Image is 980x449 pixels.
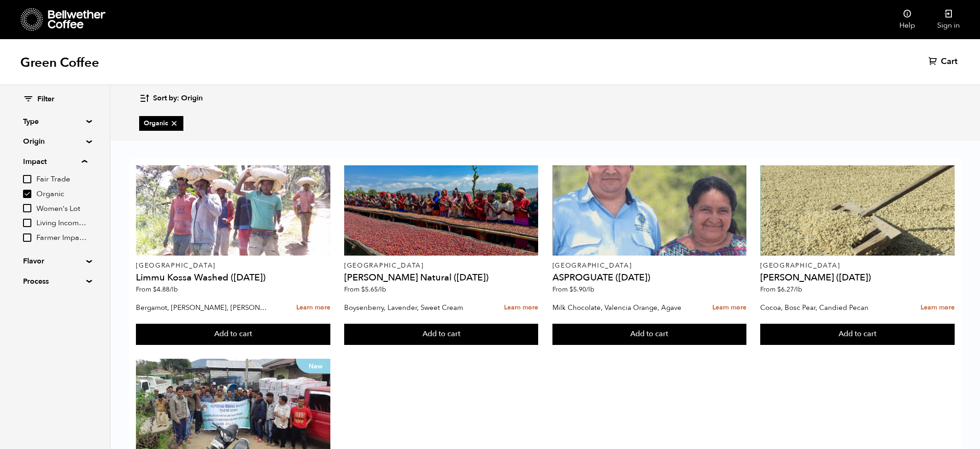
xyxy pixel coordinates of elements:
[23,204,31,212] input: Women's Lot
[941,56,957,67] span: Cart
[36,189,87,199] span: Organic
[569,285,573,294] span: $
[153,285,178,294] bdi: 4.88
[552,301,684,315] p: Milk Chocolate, Valencia Orange, Agave
[361,285,386,294] bdi: 5.65
[136,301,268,315] p: Bergamot, [PERSON_NAME], [PERSON_NAME]
[23,175,31,183] input: Fair Trade
[23,276,87,287] summary: Process
[504,298,538,318] a: Learn more
[170,285,178,294] span: /lb
[569,285,594,294] bdi: 5.90
[23,256,87,267] summary: Flavor
[361,285,365,294] span: $
[344,301,476,315] p: Boysenberry, Lavender, Sweet Cream
[344,273,538,282] h4: [PERSON_NAME] Natural ([DATE])
[928,56,960,67] a: Cart
[344,285,386,294] span: From
[296,359,330,373] p: New
[153,93,203,104] span: Sort by: Origin
[777,285,802,294] bdi: 6.27
[23,116,87,127] summary: Type
[552,262,746,269] p: [GEOGRAPHIC_DATA]
[139,87,203,109] button: Sort by: Origin
[37,94,54,105] span: Filter
[712,298,746,318] a: Learn more
[777,285,781,294] span: $
[136,324,330,345] button: Add to cart
[136,359,330,449] a: New
[23,219,31,227] input: Living Income Pricing
[552,285,594,294] span: From
[144,119,179,128] span: Organic
[23,156,87,167] summary: Impact
[136,262,330,269] p: [GEOGRAPHIC_DATA]
[552,324,746,345] button: Add to cart
[136,273,330,282] h4: Limmu Kossa Washed ([DATE])
[153,285,157,294] span: $
[378,285,386,294] span: /lb
[20,54,99,71] h1: Green Coffee
[794,285,802,294] span: /lb
[586,285,594,294] span: /lb
[921,298,955,318] a: Learn more
[136,285,178,294] span: From
[23,233,31,242] input: Farmer Impact Fund
[23,136,87,147] summary: Origin
[36,175,87,185] span: Fair Trade
[552,273,746,282] h4: ASPROGUATE ([DATE])
[23,190,31,198] input: Organic
[36,218,87,228] span: Living Income Pricing
[760,285,802,294] span: From
[36,233,87,243] span: Farmer Impact Fund
[344,324,538,345] button: Add to cart
[760,301,892,315] p: Cocoa, Bosc Pear, Candied Pecan
[296,298,330,318] a: Learn more
[344,262,538,269] p: [GEOGRAPHIC_DATA]
[760,324,954,345] button: Add to cart
[36,204,87,214] span: Women's Lot
[760,273,954,282] h4: [PERSON_NAME] ([DATE])
[760,262,954,269] p: [GEOGRAPHIC_DATA]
